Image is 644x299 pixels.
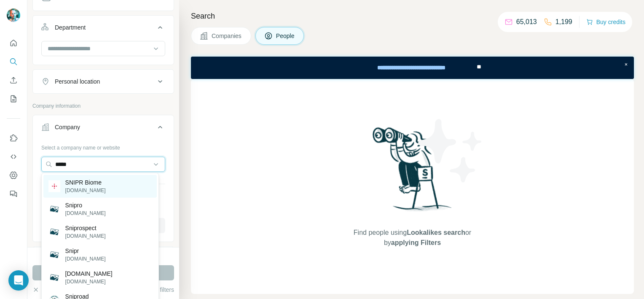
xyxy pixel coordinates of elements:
[55,23,86,32] div: Department
[55,77,100,86] div: Personal location
[55,123,80,131] div: Company
[7,186,20,201] button: Feedback
[7,130,20,146] button: Use Surfe on LinkedIn
[345,228,480,248] span: Find people using or by
[7,168,20,183] button: Dashboard
[48,226,60,238] img: Sniprospect
[7,8,20,22] img: Avatar
[65,201,106,209] p: Snipro
[33,17,174,41] button: Department
[48,203,60,215] img: Snipro
[65,269,113,278] p: [DOMAIN_NAME]
[65,224,106,232] p: Sniprospect
[65,178,106,187] p: SNIPR Biome
[7,35,20,51] button: Quick start
[7,54,20,69] button: Search
[41,141,165,152] div: Select a company name or website
[413,113,488,189] img: Surfe Illustration - Stars
[212,32,242,40] span: Companies
[33,117,174,141] button: Company
[7,91,20,106] button: My lists
[48,180,60,192] img: SNIPR Biome
[407,229,465,236] span: Lookalikes search
[369,125,456,219] img: Surfe Illustration - Woman searching with binoculars
[48,272,60,283] img: sniprf.ru
[65,247,106,255] p: Snipr
[32,285,56,294] button: Clear
[7,73,20,88] button: Enrich CSV
[7,149,20,164] button: Use Surfe API
[32,102,174,110] p: Company information
[65,278,113,285] p: [DOMAIN_NAME]
[65,232,106,240] p: [DOMAIN_NAME]
[48,249,60,261] img: Snipr
[276,32,295,40] span: People
[65,255,106,263] p: [DOMAIN_NAME]
[33,71,174,92] button: Personal location
[65,187,106,194] p: [DOMAIN_NAME]
[65,209,106,217] p: [DOMAIN_NAME]
[555,17,572,27] p: 1,199
[8,270,29,291] div: Open Intercom Messenger
[191,10,634,22] h4: Search
[516,17,537,27] p: 65,013
[191,57,634,79] iframe: Banner
[586,16,625,28] button: Buy credits
[391,239,441,246] span: applying Filters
